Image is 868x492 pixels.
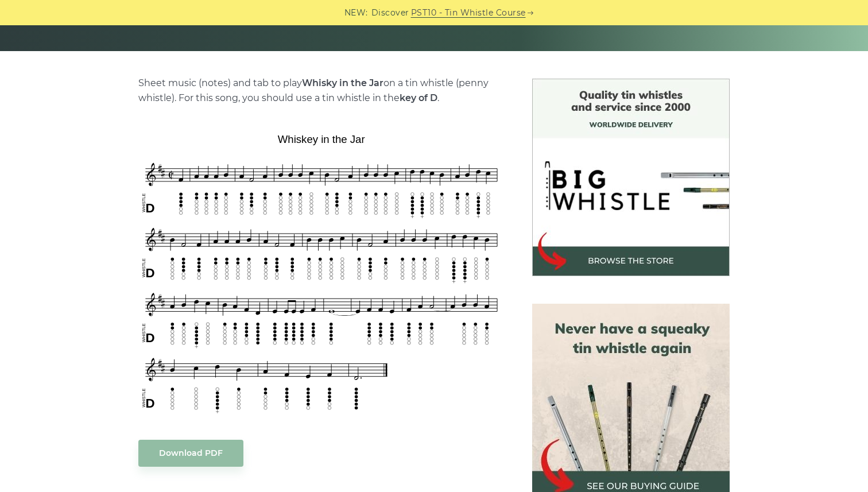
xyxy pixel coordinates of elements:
a: PST10 - Tin Whistle Course [411,6,526,20]
strong: key of D [400,92,437,103]
img: Whiskey in the Jar Tin Whistle Tab & Sheet Music [138,129,505,416]
span: Discover [371,6,409,20]
span: NEW: [344,6,368,20]
img: BigWhistle Tin Whistle Store [532,79,730,276]
a: Download PDF [138,440,243,467]
strong: Whisky in the Jar [302,78,383,88]
p: Sheet music (notes) and tab to play on a tin whistle (penny whistle). For this song, you should u... [138,76,505,106]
